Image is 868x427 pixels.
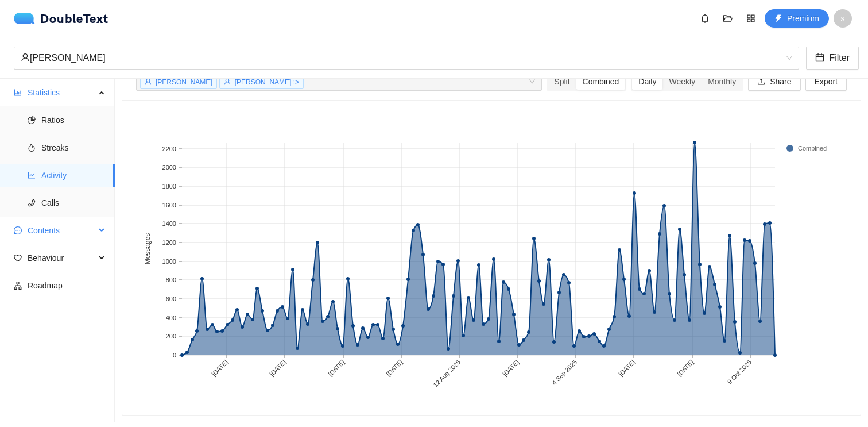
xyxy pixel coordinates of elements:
span: Share [770,75,791,88]
div: Weekly [662,74,702,90]
button: thunderboltPremium [765,9,829,28]
text: [DATE] [617,359,636,378]
span: Premium [787,12,819,25]
span: calendar [815,53,824,64]
span: Contents [28,219,95,242]
text: [DATE] [327,359,346,378]
button: Export [805,72,847,91]
text: Messages [144,233,152,265]
button: calendarFilter [806,47,859,70]
span: Activity [41,164,106,187]
button: uploadShare [748,72,800,91]
text: 12 Aug 2025 [432,359,462,388]
span: [PERSON_NAME] :> [235,78,299,86]
span: bar-chart [14,89,22,97]
span: Calls [41,191,106,214]
text: 400 [166,314,176,321]
span: Filter [829,51,850,65]
span: Behaviour [28,247,95,270]
text: 600 [166,295,176,302]
span: thunderbolt [774,14,782,24]
div: DoubleText [14,13,108,24]
span: fire [28,144,36,152]
text: 1600 [162,202,176,209]
text: 1000 [162,258,176,265]
text: 9 Oct 2025 [726,359,753,386]
text: 1200 [162,239,176,246]
text: [DATE] [385,359,404,378]
span: line-chart [28,171,36,179]
text: 0 [173,352,176,359]
span: user [145,78,152,85]
text: [DATE] [210,359,229,378]
text: 200 [166,333,176,340]
span: heart [14,254,22,262]
text: [DATE] [676,359,695,378]
div: Daily [632,74,662,90]
span: Statistics [28,81,95,104]
span: s [841,9,845,28]
span: message [14,226,22,234]
span: appstore [742,14,759,23]
a: logoDoubleText [14,13,108,24]
text: 4 Sep 2025 [551,359,578,386]
div: [PERSON_NAME] [21,47,782,69]
span: bell [696,14,714,23]
img: logo [14,13,40,24]
span: Export [815,75,838,88]
span: upload [757,78,765,87]
button: bell [696,9,714,28]
span: [PERSON_NAME] [156,78,212,86]
span: Streaks [41,136,106,159]
div: Monthly [702,74,742,90]
span: folder-open [719,14,737,23]
span: phone [28,199,36,207]
button: appstore [742,9,760,28]
button: folder-open [719,9,737,28]
span: Roadmap [28,274,106,297]
div: Combined [576,74,626,90]
div: Split [548,74,576,90]
span: Ratios [41,109,106,132]
text: 1800 [162,183,176,190]
text: 2200 [162,145,176,152]
text: 800 [166,276,176,283]
text: [DATE] [268,359,287,378]
span: user [224,78,231,85]
span: apartment [14,282,22,290]
span: user [21,53,30,62]
text: [DATE] [501,359,520,378]
span: pie-chart [28,116,36,124]
text: 2000 [162,164,176,171]
text: 1400 [162,220,176,227]
span: Derrick [21,47,792,69]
